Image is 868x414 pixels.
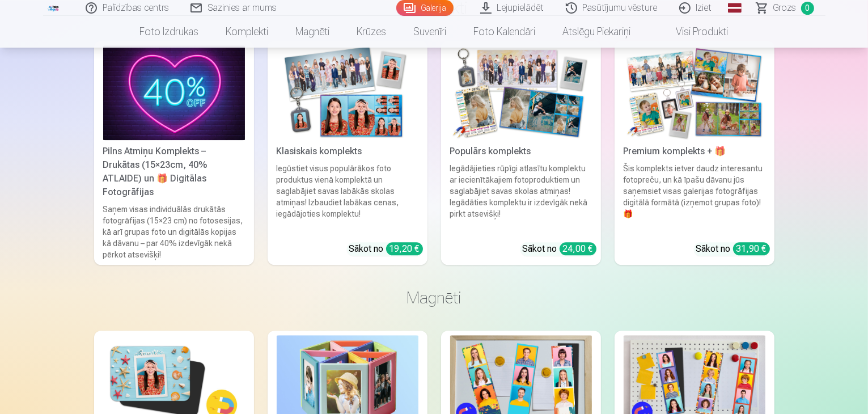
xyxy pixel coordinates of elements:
a: Populārs komplektsPopulārs komplektsIegādājieties rūpīgi atlasītu komplektu ar iecienītākajiem fo... [441,41,601,265]
img: Premium komplekts + 🎁 [624,45,765,140]
a: Krūzes [344,16,400,48]
h3: Magnēti [103,288,765,308]
a: Komplekti [213,16,282,48]
div: Sākot no [523,242,596,256]
a: Atslēgu piekariņi [549,16,645,48]
div: Sākot no [696,242,770,256]
div: Iegūstiet visus populārākos foto produktus vienā komplektā un saglabājiet savas labākās skolas at... [272,163,423,233]
img: Populārs komplekts [450,45,592,140]
div: Klasiskais komplekts [272,145,423,158]
a: Foto kalendāri [460,16,549,48]
a: Premium komplekts + 🎁 Premium komplekts + 🎁Šis komplekts ietver daudz interesantu fotopreču, un k... [615,41,774,265]
img: /fa1 [48,5,60,11]
img: Pilns Atmiņu Komplekts – Drukātas (15×23cm, 40% ATLAIDE) un 🎁 Digitālas Fotogrāfijas [103,45,245,140]
a: Visi produkti [645,16,742,48]
a: Foto izdrukas [126,16,213,48]
span: 0 [801,2,814,15]
span: Grozs [773,1,797,15]
a: Suvenīri [400,16,460,48]
a: Pilns Atmiņu Komplekts – Drukātas (15×23cm, 40% ATLAIDE) un 🎁 Digitālas Fotogrāfijas Pilns Atmiņu... [94,41,254,265]
div: 19,20 € [386,242,423,255]
div: Šis komplekts ietver daudz interesantu fotopreču, un kā īpašu dāvanu jūs saņemsiet visas galerija... [619,163,770,233]
img: Klasiskais komplekts [277,45,418,140]
a: Magnēti [282,16,344,48]
a: Klasiskais komplektsKlasiskais komplektsIegūstiet visus populārākos foto produktus vienā komplekt... [268,41,427,265]
div: Saņem visas individuālās drukātās fotogrāfijas (15×23 cm) no fotosesijas, kā arī grupas foto un d... [99,204,249,260]
div: Iegādājieties rūpīgi atlasītu komplektu ar iecienītākajiem fotoproduktiem un saglabājiet savas sk... [446,163,596,233]
div: Pilns Atmiņu Komplekts – Drukātas (15×23cm, 40% ATLAIDE) un 🎁 Digitālas Fotogrāfijas [99,145,249,199]
div: 31,90 € [733,242,770,255]
div: Sākot no [349,242,423,256]
div: Populārs komplekts [446,145,596,158]
div: 24,00 € [560,242,596,255]
div: Premium komplekts + 🎁 [619,145,770,158]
